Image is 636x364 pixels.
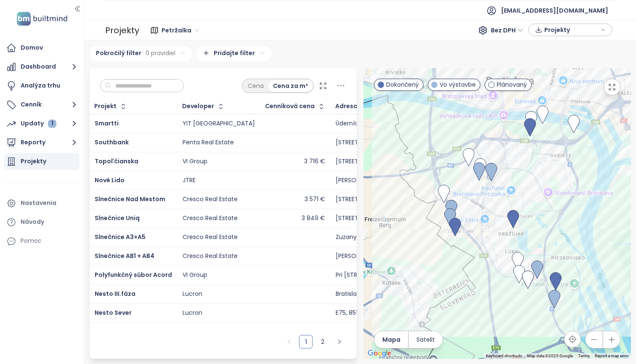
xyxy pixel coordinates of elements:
div: Analýza trhu [21,80,60,91]
div: Pokročilý filter [90,46,192,61]
div: Pomoc [21,236,42,246]
div: Cenníková cena [265,104,315,109]
a: Report a map error [595,353,628,358]
div: Penta Real Estate [183,139,234,146]
li: Predchádzajúca strana [282,335,296,348]
button: Cenník [4,96,79,113]
a: Topoľčianska [95,157,138,165]
button: Updaty 1 [4,115,79,132]
span: Satelit [416,335,435,344]
div: Údernícka 2712/24, 851 01 [GEOGRAPHIC_DATA], [GEOGRAPHIC_DATA] [336,120,537,128]
a: Nesto Sever [95,308,132,317]
button: Mapa [374,331,408,348]
div: Cresco Real Estate [183,196,238,203]
span: [EMAIL_ADDRESS][DOMAIN_NAME] [501,0,608,21]
a: Slnečnice Nad Mestom [95,195,165,203]
div: Adresa [335,104,358,109]
a: Terms (opens in new tab) [578,353,590,358]
a: Nesto III.fáza [95,290,135,298]
div: Bratislava-[STREET_ADDRESS] [336,290,421,298]
a: Southbank [95,138,129,146]
span: Map data ©2025 Google [527,353,573,358]
div: Cresco Real Estate [183,215,238,222]
div: Lucron [183,290,202,298]
a: Polyfunkčný súbor Acord [95,271,172,279]
div: Zuzany [STREET_ADDRESS] [336,234,413,241]
div: [STREET_ADDRESS] [336,158,390,165]
button: Keyboard shortcuts [486,353,522,359]
span: Dokončený [386,80,419,89]
div: [STREET_ADDRESS] [336,196,390,203]
div: VI Group [183,158,207,165]
span: Mapa [382,335,400,344]
div: Návody [21,217,44,227]
a: Návody [4,214,79,231]
a: Projekty [4,153,79,170]
div: 1 [48,120,56,128]
a: Open this area in Google Maps (opens a new window) [366,348,393,359]
div: Developer [182,104,214,109]
span: Bez DPH [491,24,523,37]
button: left [282,335,296,348]
span: Projekty [544,24,599,36]
li: 1 [299,335,313,348]
div: [PERSON_NAME] Dvor, 851 07 [GEOGRAPHIC_DATA]-[GEOGRAPHIC_DATA], [GEOGRAPHIC_DATA] [336,252,612,260]
span: right [337,339,342,344]
div: Pomoc [4,233,79,250]
div: Nastavenia [21,198,56,208]
div: Projekty [105,22,139,39]
div: Pridajte filter [196,46,272,61]
a: Analýza trhu [4,77,79,94]
button: Satelit [409,331,443,348]
div: Pri [STREET_ADDRESS] [336,271,398,279]
a: 1 [299,335,312,348]
a: Smartti [95,119,119,128]
a: Slnečnice AB1 + AB4 [95,252,154,260]
div: Updaty [21,118,56,129]
img: Google [366,348,393,359]
div: Domov [21,43,43,53]
div: 3 571 € [305,196,325,203]
div: Cena [243,80,268,92]
div: YIT [GEOGRAPHIC_DATA] [183,120,255,128]
img: logo [14,10,70,27]
a: Domov [4,40,79,56]
li: 2 [316,335,329,348]
div: Cresco Real Estate [183,252,238,260]
span: 0 pravidiel [146,48,175,58]
span: Slnečnice Uniq [95,214,140,222]
div: Lucron [183,309,202,317]
a: Slnečnice A3+A5 [95,233,146,241]
div: E75, 851 01 [GEOGRAPHIC_DATA]-[GEOGRAPHIC_DATA], [GEOGRAPHIC_DATA] [336,309,558,317]
div: 3 716 € [304,158,325,165]
div: 3 849 € [302,215,325,222]
button: Reporty [4,134,79,151]
div: button [533,24,608,36]
a: 2 [316,335,329,348]
li: Nasledujúca strana [333,335,346,348]
a: Nové Lido [95,176,125,184]
div: JTRE [183,177,196,184]
div: [PERSON_NAME][STREET_ADDRESS] [336,177,436,184]
span: Vo výstavbe [440,80,476,89]
div: Cresco Real Estate [183,234,238,241]
button: right [333,335,346,348]
div: Projekt [94,104,117,109]
div: [STREET_ADDRESS] [336,215,390,222]
span: left [286,339,291,344]
div: Projekty [21,156,46,167]
span: Plánovaný [497,80,527,89]
button: Dashboard [4,58,79,75]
